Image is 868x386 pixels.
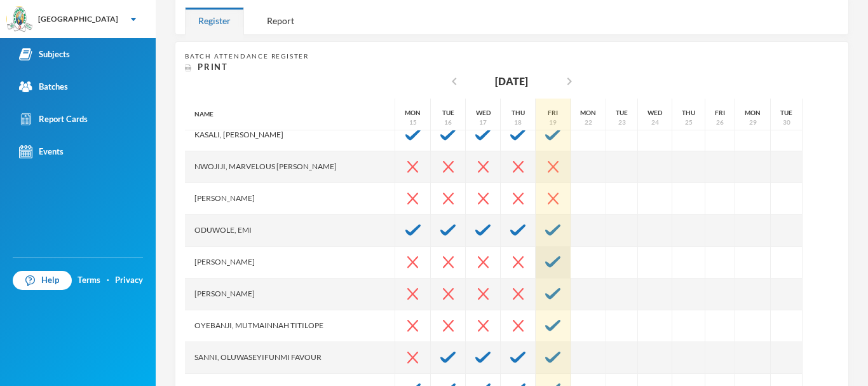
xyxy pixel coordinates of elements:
img: logo [7,7,32,32]
a: Privacy [115,274,143,287]
span: Batch Attendance Register [185,52,309,60]
div: 19 [549,118,557,127]
div: Oyebanji, Mutmainnah Titilope [185,310,395,342]
div: Subjects [19,48,70,61]
div: [PERSON_NAME] [185,247,395,279]
div: 24 [651,118,659,127]
div: Thu [512,108,525,118]
div: 29 [749,118,757,127]
div: Kasali, [PERSON_NAME] [185,120,395,151]
div: Tue [780,108,792,118]
div: [GEOGRAPHIC_DATA] [38,13,118,25]
div: 25 [685,118,693,127]
div: Mon [580,108,596,118]
div: Fri [548,108,558,118]
div: 18 [514,118,522,127]
div: 26 [716,118,724,127]
i: chevron_left [447,74,462,89]
span: Print [198,62,228,72]
div: [PERSON_NAME] [185,279,395,310]
div: Fri [715,108,725,118]
i: chevron_right [562,74,577,89]
div: 16 [444,118,452,127]
div: Events [19,145,64,158]
div: Wed [476,108,491,118]
div: · [107,274,109,287]
div: Register [185,7,244,34]
div: Report [254,7,308,34]
div: 23 [618,118,626,127]
div: Wed [648,108,662,118]
div: Batches [19,80,68,93]
div: [PERSON_NAME] [185,183,395,215]
a: Help [13,271,72,290]
div: 30 [783,118,790,127]
div: 15 [409,118,417,127]
div: Tue [442,108,454,118]
div: Mon [405,108,421,118]
div: Oduwole, Emi [185,215,395,247]
div: Report Cards [19,113,88,126]
div: Name [185,99,395,130]
div: Thu [682,108,695,118]
div: Tue [616,108,628,118]
div: [DATE] [495,74,528,89]
a: Terms [78,274,100,287]
div: 22 [585,118,592,127]
div: Nwojiji, Marvelous [PERSON_NAME] [185,151,395,183]
div: Mon [745,108,761,118]
div: Sanni, Oluwaseyifunmi Favour [185,342,395,374]
div: 17 [479,118,487,127]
